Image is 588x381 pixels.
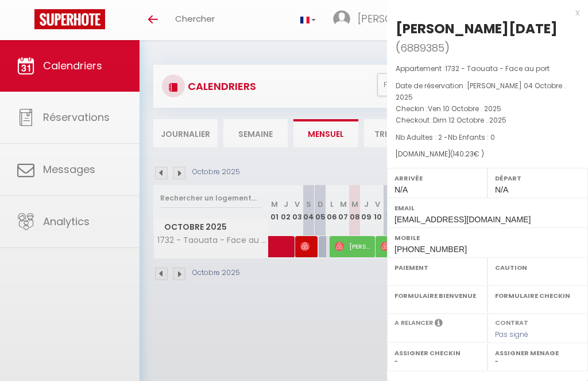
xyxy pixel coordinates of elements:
[433,115,506,125] span: Dim 12 Octobre . 2025
[495,318,528,325] label: Contrat
[428,104,501,113] span: Ven 10 Octobre . 2025
[396,132,495,142] span: Nb Adultes : 2 -
[394,262,480,273] label: Paiement
[396,115,579,126] p: Checkout :
[495,329,528,339] span: Pas signé
[396,40,450,56] span: ( )
[394,215,531,224] span: [EMAIL_ADDRESS][DOMAIN_NAME]
[495,185,508,194] span: N/A
[396,63,579,74] p: Appartement :
[495,290,581,301] label: Formulaire Checkin
[445,64,550,73] span: 1732 - Taouata - Face au port
[495,347,581,359] label: Assigner Menage
[396,103,579,115] p: Checkin :
[394,347,480,359] label: Assigner Checkin
[394,318,433,328] label: A relancer
[450,149,484,159] span: ( € )
[394,245,467,254] span: [PHONE_NUMBER]
[394,185,408,194] span: N/A
[453,149,474,159] span: 140.23
[396,80,579,103] p: Date de réservation :
[435,318,443,331] i: Sélectionner OUI si vous souhaiter envoyer les séquences de messages post-checkout
[448,132,495,142] span: Nb Enfants : 0
[396,81,566,102] span: [PERSON_NAME] 04 Octobre . 2025
[495,262,581,273] label: Caution
[495,172,581,184] label: Départ
[394,202,581,214] label: Email
[400,41,444,55] span: 6889385
[396,19,558,38] div: [PERSON_NAME][DATE]
[387,6,579,19] div: x
[394,290,480,301] label: Formulaire Bienvenue
[394,172,480,184] label: Arrivée
[394,232,581,243] label: Mobile
[396,149,579,160] div: [DOMAIN_NAME]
